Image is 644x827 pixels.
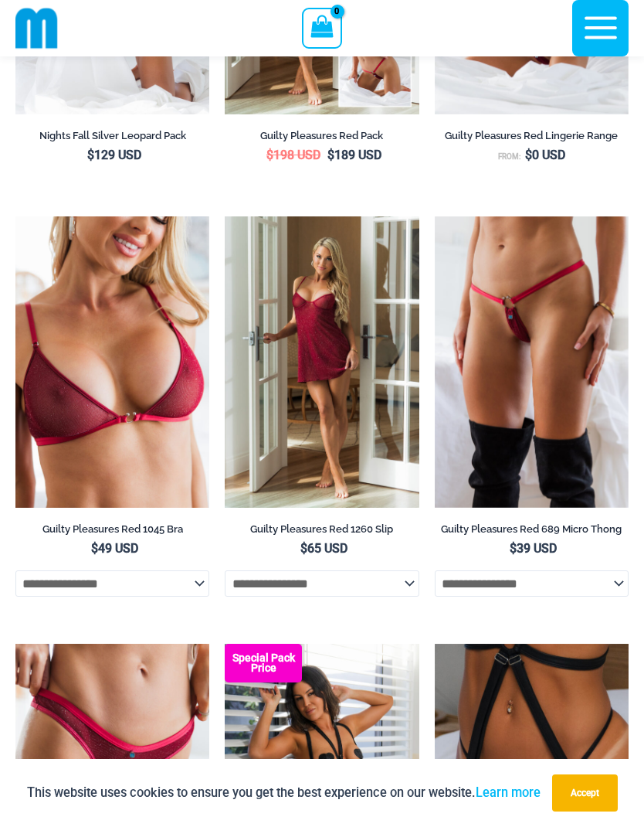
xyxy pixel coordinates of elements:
[300,541,347,556] bdi: 65 USD
[510,541,557,556] bdi: 39 USD
[476,785,541,800] a: Learn more
[225,653,302,673] b: Special Pack Price
[15,129,209,148] a: Nights Fall Silver Leopard Pack
[225,129,419,142] h2: Guilty Pleasures Red Pack
[300,541,307,556] span: $
[435,216,629,508] img: Guilty Pleasures Red 689 Micro 01
[525,148,565,162] bdi: 0 USD
[510,541,517,556] span: $
[91,541,98,556] span: $
[15,522,209,536] h2: Guilty Pleasures Red 1045 Bra
[327,148,334,162] span: $
[266,148,273,162] span: $
[435,216,629,508] a: Guilty Pleasures Red 689 Micro 01Guilty Pleasures Red 689 Micro 02Guilty Pleasures Red 689 Micro 02
[225,129,419,148] a: Guilty Pleasures Red Pack
[15,216,209,508] a: Guilty Pleasures Red 1045 Bra 01Guilty Pleasures Red 1045 Bra 02Guilty Pleasures Red 1045 Bra 02
[525,148,532,162] span: $
[225,522,419,536] h2: Guilty Pleasures Red 1260 Slip
[225,216,419,508] img: Guilty Pleasures Red 1260 Slip 01
[225,522,419,541] a: Guilty Pleasures Red 1260 Slip
[435,129,629,148] a: Guilty Pleasures Red Lingerie Range
[15,522,209,541] a: Guilty Pleasures Red 1045 Bra
[327,148,381,162] bdi: 189 USD
[225,216,419,508] a: Guilty Pleasures Red 1260 Slip 01Guilty Pleasures Red 1260 Slip 02Guilty Pleasures Red 1260 Slip 02
[266,148,320,162] bdi: 198 USD
[552,774,618,812] button: Accept
[15,216,209,508] img: Guilty Pleasures Red 1045 Bra 01
[15,129,209,142] h2: Nights Fall Silver Leopard Pack
[91,541,138,556] bdi: 49 USD
[435,129,629,142] h2: Guilty Pleasures Red Lingerie Range
[15,7,58,49] img: cropped mm emblem
[435,522,629,541] a: Guilty Pleasures Red 689 Micro Thong
[302,8,341,48] a: View Shopping Cart, empty
[87,148,141,162] bdi: 129 USD
[27,782,541,803] p: This website uses cookies to ensure you get the best experience on our website.
[87,148,94,162] span: $
[498,152,521,161] span: From:
[435,522,629,536] h2: Guilty Pleasures Red 689 Micro Thong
